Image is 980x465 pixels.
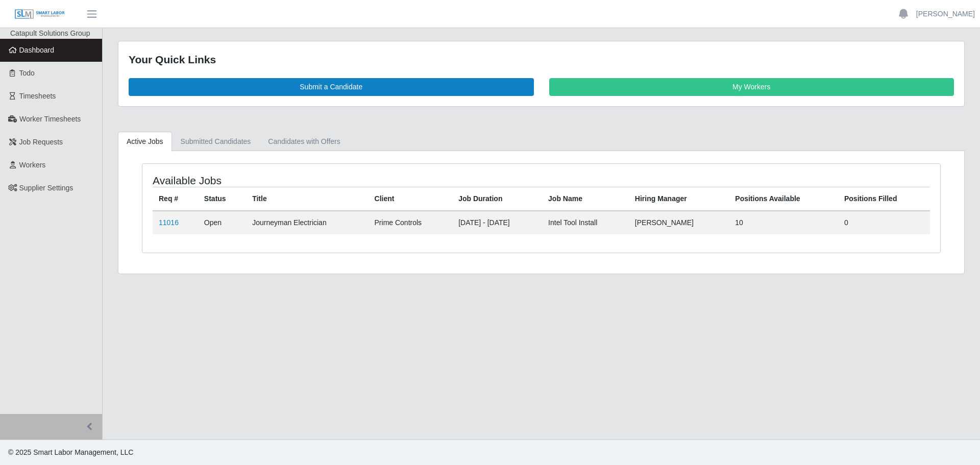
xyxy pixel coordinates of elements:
a: [PERSON_NAME] [916,9,975,19]
span: Todo [19,69,35,77]
td: Prime Controls [369,211,453,234]
td: Intel Tool Install [542,211,629,234]
td: 0 [838,211,930,234]
span: Timesheets [19,92,56,100]
a: My Workers [549,78,954,96]
td: [DATE] - [DATE] [452,211,542,234]
th: Client [369,187,453,211]
th: Job Duration [452,187,542,211]
th: Req # [153,187,198,211]
span: Supplier Settings [19,184,73,192]
span: Worker Timesheets [19,115,81,123]
h4: Available Jobs [153,174,468,187]
th: Hiring Manager [629,187,729,211]
span: Workers [19,161,46,169]
a: Active Jobs [118,132,172,152]
th: Positions Available [729,187,838,211]
td: 10 [729,211,838,234]
a: Submit a Candidate [129,78,534,96]
span: Catapult Solutions Group [10,29,90,37]
span: Job Requests [19,138,63,146]
a: Candidates with Offers [259,132,349,152]
a: 11016 [159,218,179,227]
th: Title [246,187,368,211]
a: Submitted Candidates [172,132,260,152]
td: Open [198,211,246,234]
img: SLM Logo [14,9,65,20]
span: Dashboard [19,46,55,54]
span: © 2025 Smart Labor Management, LLC [8,448,133,456]
td: Journeyman Electrician [246,211,368,234]
th: Positions Filled [838,187,930,211]
td: [PERSON_NAME] [629,211,729,234]
th: Job Name [542,187,629,211]
th: Status [198,187,246,211]
div: Your Quick Links [129,52,954,68]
